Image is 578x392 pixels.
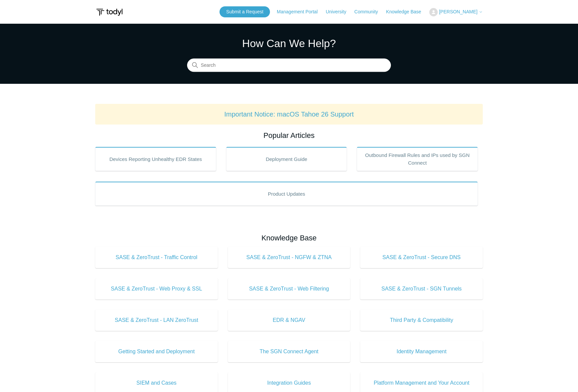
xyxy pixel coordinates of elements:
a: The SGN Connect Agent [228,341,350,362]
a: Community [354,8,385,15]
h2: Popular Articles [95,130,483,141]
span: SASE & ZeroTrust - LAN ZeroTrust [105,316,208,324]
a: Identity Management [360,341,483,362]
span: EDR & NGAV [238,316,340,324]
a: EDR & NGAV [228,310,350,331]
a: SASE & ZeroTrust - Secure DNS [360,247,483,268]
span: The SGN Connect Agent [238,348,340,356]
a: SASE & ZeroTrust - Web Filtering [228,278,350,300]
a: SASE & ZeroTrust - SGN Tunnels [360,278,483,300]
span: SASE & ZeroTrust - SGN Tunnels [370,285,473,293]
a: Product Updates [95,182,478,206]
a: SASE & ZeroTrust - LAN ZeroTrust [95,310,218,331]
h2: Knowledge Base [95,232,483,243]
a: Getting Started and Deployment [95,341,218,362]
span: SIEM and Cases [105,379,208,387]
a: Knowledge Base [386,8,428,15]
h1: How Can We Help? [187,35,391,51]
a: SASE & ZeroTrust - Web Proxy & SSL [95,278,218,300]
span: SASE & ZeroTrust - Traffic Control [105,253,208,261]
a: Management Portal [277,8,324,15]
a: Outbound Firewall Rules and IPs used by SGN Connect [357,147,478,171]
input: Search [187,59,391,72]
span: SASE & ZeroTrust - NGFW & ZTNA [238,253,340,261]
span: SASE & ZeroTrust - Secure DNS [370,253,473,261]
a: Deployment Guide [226,147,347,171]
a: SASE & ZeroTrust - NGFW & ZTNA [228,247,350,268]
span: Identity Management [370,348,473,356]
span: Platform Management and Your Account [370,379,473,387]
span: Integration Guides [238,379,340,387]
a: Submit a Request [220,6,270,17]
a: University [326,8,353,15]
button: [PERSON_NAME] [429,8,483,16]
a: Important Notice: macOS Tahoe 26 Support [224,111,354,118]
a: Devices Reporting Unhealthy EDR States [95,147,216,171]
span: SASE & ZeroTrust - Web Filtering [238,285,340,293]
a: Third Party & Compatibility [360,310,483,331]
span: SASE & ZeroTrust - Web Proxy & SSL [105,285,208,293]
img: Todyl Support Center Help Center home page [95,6,124,18]
span: Getting Started and Deployment [105,348,208,356]
a: SASE & ZeroTrust - Traffic Control [95,247,218,268]
span: [PERSON_NAME] [439,9,477,14]
span: Third Party & Compatibility [370,316,473,324]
